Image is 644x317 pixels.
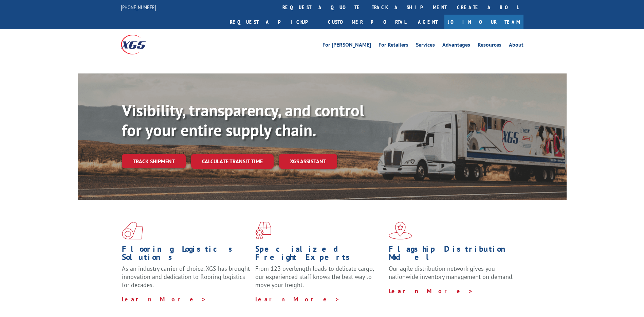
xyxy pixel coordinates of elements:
[389,265,514,281] span: Our agile distribution network gives you nationwide inventory management on demand.
[509,42,523,50] a: About
[122,154,186,168] a: Track shipment
[323,42,371,50] a: For [PERSON_NAME]
[416,42,435,50] a: Services
[225,15,323,29] a: Request a pickup
[122,222,143,239] img: xgs-icon-total-supply-chain-intelligence-red
[478,42,501,50] a: Resources
[389,245,517,265] h1: Flagship Distribution Model
[255,245,384,265] h1: Specialized Freight Experts
[411,15,444,29] a: Agent
[255,222,271,239] img: xgs-icon-focused-on-flooring-red
[379,42,408,50] a: For Retailers
[323,15,411,29] a: Customer Portal
[121,4,156,11] a: [PHONE_NUMBER]
[122,265,250,289] span: As an industry carrier of choice, XGS has brought innovation and dedication to flooring logistics...
[389,287,473,295] a: Learn More >
[122,245,250,265] h1: Flooring Logistics Solutions
[444,15,523,29] a: Join Our Team
[389,222,412,239] img: xgs-icon-flagship-distribution-model-red
[442,42,470,50] a: Advantages
[122,100,364,140] b: Visibility, transparency, and control for your entire supply chain.
[279,154,337,169] a: XGS ASSISTANT
[122,295,206,303] a: Learn More >
[255,265,384,295] p: From 123 overlength loads to delicate cargo, our experienced staff knows the best way to move you...
[191,154,274,169] a: Calculate transit time
[255,295,340,303] a: Learn More >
